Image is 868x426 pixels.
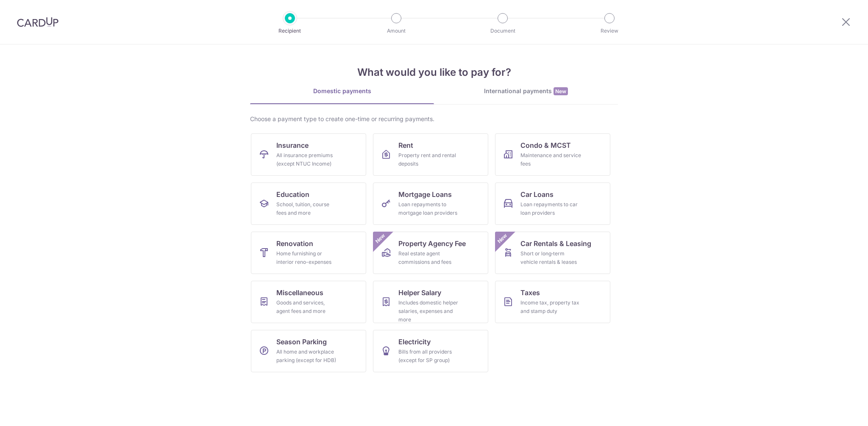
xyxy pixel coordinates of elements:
a: Car LoansLoan repayments to car loan providers [495,183,610,225]
span: New [495,232,509,246]
div: Loan repayments to car loan providers [520,200,581,217]
div: International payments [434,87,618,96]
iframe: Opens a widget where you can find more information [813,401,860,422]
div: Includes domestic helper salaries, expenses and more [398,299,459,324]
div: Maintenance and service fees [520,151,581,168]
div: Loan repayments to mortgage loan providers [398,200,459,217]
div: Property rent and rental deposits [398,151,459,168]
a: InsuranceAll insurance premiums (except NTUC Income) [251,133,366,176]
div: Real estate agent commissions and fees [398,249,459,266]
a: RentProperty rent and rental deposits [373,133,488,176]
span: Taxes [520,288,540,298]
span: New [554,87,568,95]
div: Short or long‑term vehicle rentals & leases [520,249,581,266]
div: Domestic payments [250,87,434,95]
span: Condo & MCST [520,140,571,150]
div: Goods and services, agent fees and more [276,299,337,315]
div: Bills from all providers (except for SP group) [398,348,459,365]
span: Electricity [398,337,431,347]
div: All home and workplace parking (except for HDB) [276,348,337,365]
span: Mortgage Loans [398,189,452,199]
h4: What would you like to pay for? [250,65,618,80]
p: Document [471,27,534,35]
p: Amount [365,27,428,35]
p: Review [578,27,641,35]
div: Income tax, property tax and stamp duty [520,299,581,315]
span: Education [276,189,309,199]
a: Helper SalaryIncludes domestic helper salaries, expenses and more [373,281,488,323]
span: Helper Salary [398,288,441,298]
div: All insurance premiums (except NTUC Income) [276,151,337,168]
p: Recipient [259,27,321,35]
a: TaxesIncome tax, property tax and stamp duty [495,281,610,323]
span: Car Loans [520,189,554,199]
span: New [373,232,387,246]
span: Renovation [276,238,313,249]
span: Miscellaneous [276,288,323,298]
span: Rent [398,140,413,150]
img: CardUp [17,17,58,27]
a: RenovationHome furnishing or interior reno-expenses [251,232,366,274]
a: Car Rentals & LeasingShort or long‑term vehicle rentals & leasesNew [495,232,610,274]
div: Home furnishing or interior reno-expenses [276,249,337,266]
span: Insurance [276,140,309,150]
span: Property Agency Fee [398,238,466,249]
div: School, tuition, course fees and more [276,200,337,217]
span: Season Parking [276,337,327,347]
a: EducationSchool, tuition, course fees and more [251,183,366,225]
a: MiscellaneousGoods and services, agent fees and more [251,281,366,323]
a: Mortgage LoansLoan repayments to mortgage loan providers [373,183,488,225]
a: Condo & MCSTMaintenance and service fees [495,133,610,176]
span: Car Rentals & Leasing [520,238,591,249]
a: Season ParkingAll home and workplace parking (except for HDB) [251,330,366,372]
a: Property Agency FeeReal estate agent commissions and feesNew [373,232,488,274]
a: ElectricityBills from all providers (except for SP group) [373,330,488,372]
div: Choose a payment type to create one-time or recurring payments. [250,115,618,123]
